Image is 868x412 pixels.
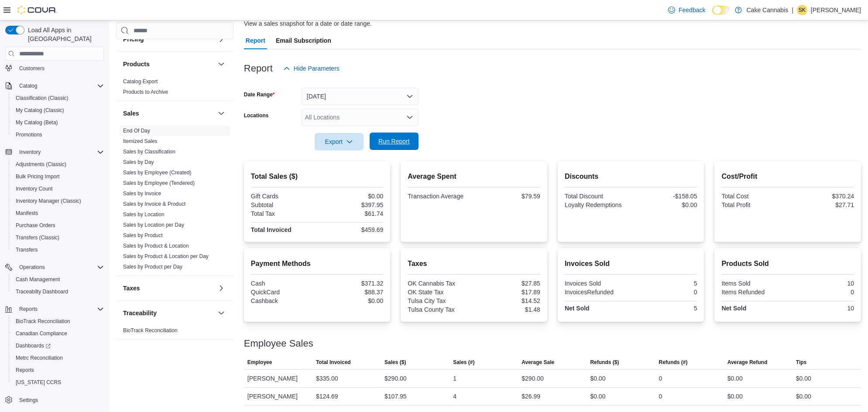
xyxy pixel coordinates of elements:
[123,138,158,144] a: Itemized Sales
[9,183,107,195] button: Inventory Count
[315,133,364,150] button: Export
[123,128,150,134] a: End Of Day
[679,6,705,14] span: Feedback
[19,82,37,89] span: Catalog
[16,185,53,192] span: Inventory Count
[12,316,104,327] span: BioTrack Reconciliation
[12,365,104,375] span: Reports
[12,129,104,140] span: Promotions
[659,359,688,366] span: Refunds (#)
[16,262,104,272] span: Operations
[453,391,456,402] div: 4
[799,5,806,15] span: SK
[2,80,107,92] button: Catalog
[123,309,214,317] button: Traceability
[12,208,104,218] span: Manifests
[727,373,743,384] div: $0.00
[2,394,107,406] button: Settings
[251,297,316,304] div: Cashback
[12,93,72,103] a: Classification (Classic)
[16,173,60,180] span: Bulk Pricing Import
[384,373,407,384] div: $290.00
[216,283,226,293] button: Taxes
[9,244,107,256] button: Transfers
[384,359,406,366] span: Sales ($)
[12,328,71,339] a: Canadian Compliance
[12,184,56,194] a: Inventory Count
[378,137,410,146] span: Run Report
[659,391,662,402] div: 0
[12,316,74,327] a: BioTrack Reconciliation
[244,370,312,387] div: [PERSON_NAME]
[9,170,107,183] button: Bulk Pricing Import
[247,359,272,366] span: Employee
[727,391,743,402] div: $0.00
[12,105,104,116] span: My Catalog (Classic)
[16,354,63,361] span: Metrc Reconciliation
[251,171,384,182] h2: Total Sales ($)
[19,306,38,313] span: Reports
[12,377,65,388] a: [US_STATE] CCRS
[244,112,269,119] label: Locations
[216,34,226,44] button: Pricing
[796,359,806,366] span: Tips
[633,305,697,312] div: 5
[123,78,158,85] a: Catalog Export
[16,161,66,168] span: Adjustments (Classic)
[123,89,168,95] a: Products to Archive
[721,280,786,287] div: Items Sold
[123,232,163,238] a: Sales by Product
[12,184,104,194] span: Inventory Count
[251,289,316,296] div: QuickCard
[12,245,41,255] a: Transfers
[17,6,57,14] img: Cova
[16,131,42,138] span: Promotions
[633,201,697,208] div: $0.00
[12,274,104,285] span: Cash Management
[12,353,104,363] span: Metrc Reconciliation
[12,196,85,206] a: Inventory Manager (Classic)
[16,95,69,102] span: Classification (Classic)
[294,64,340,73] span: Hide Parameters
[251,210,316,217] div: Total Tax
[659,373,662,384] div: 0
[721,171,854,182] h2: Cost/Profit
[521,391,540,402] div: $26.99
[251,201,316,208] div: Subtotal
[9,219,107,232] button: Purchase Orders
[9,116,107,129] button: My Catalog (Beta)
[16,81,41,91] button: Catalog
[16,330,67,337] span: Canadian Compliance
[9,232,107,244] button: Transfers (Classic)
[319,210,384,217] div: $61.74
[251,259,384,269] h2: Payment Methods
[721,305,746,312] strong: Net Sold
[16,246,38,253] span: Transfers
[2,146,107,158] button: Inventory
[16,81,104,91] span: Catalog
[16,395,41,405] a: Settings
[316,359,351,366] span: Total Invoiced
[565,201,629,208] div: Loyalty Redemptions
[116,126,233,276] div: Sales
[565,193,629,200] div: Total Discount
[590,373,605,384] div: $0.00
[12,93,104,103] span: Classification (Classic)
[319,226,384,233] div: $459.69
[9,315,107,327] button: BioTrack Reconciliation
[216,108,226,119] button: Sales
[16,379,61,386] span: [US_STATE] CCRS
[2,62,107,75] button: Customers
[384,391,407,402] div: $107.95
[408,289,472,296] div: OK State Tax
[19,397,38,404] span: Settings
[123,60,150,68] h3: Products
[12,353,66,363] a: Metrc Reconciliation
[16,234,59,241] span: Transfers (Classic)
[12,328,104,339] span: Canadian Compliance
[727,359,768,366] span: Average Refund
[9,104,107,116] button: My Catalog (Classic)
[123,180,195,186] a: Sales by Employee (Tendered)
[12,232,104,243] span: Transfers (Classic)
